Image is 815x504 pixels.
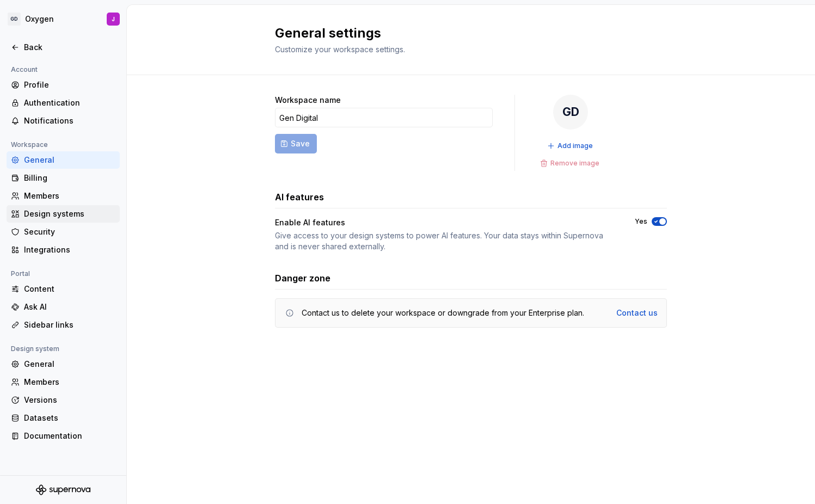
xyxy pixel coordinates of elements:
div: General [24,359,115,370]
a: Back [7,39,120,56]
div: Content [24,284,115,294]
h3: Danger zone [275,272,330,285]
div: Documentation [24,431,115,441]
a: Profile [7,76,120,94]
div: Security [24,226,115,237]
div: Ask AI [24,302,115,312]
button: Add image [544,138,598,153]
span: Customize your workspace settings. [275,45,405,54]
div: General [24,155,115,165]
div: Enable AI features [275,217,615,228]
a: Ask AI [7,298,120,316]
div: Versions [24,395,115,405]
div: Back [24,42,115,53]
div: Datasets [24,413,115,423]
a: Versions [7,391,120,409]
div: Account [7,63,42,76]
a: Notifications [7,112,120,130]
a: Contact us [616,308,658,318]
a: Content [7,280,120,298]
a: Members [7,373,120,391]
a: General [7,151,120,169]
div: GD [553,95,588,130]
a: Design systems [7,205,120,223]
div: Billing [24,173,115,183]
a: Documentation [7,427,120,445]
h3: AI features [275,190,324,204]
svg: Supernova Logo [36,484,90,495]
div: Members [24,377,115,388]
a: Security [7,223,120,241]
div: Portal [7,267,34,280]
div: Oxygen [25,14,54,24]
div: J [112,15,115,23]
div: Workspace [7,138,52,151]
div: Members [24,190,115,201]
div: Notifications [24,115,115,126]
a: Integrations [7,241,120,259]
a: General [7,355,120,373]
div: Profile [24,79,115,90]
label: Workspace name [275,95,341,106]
a: Sidebar links [7,316,120,334]
label: Yes [635,217,647,226]
a: Datasets [7,409,120,427]
span: Add image [557,142,593,150]
a: Billing [7,169,120,187]
div: Design systems [24,208,115,219]
div: Contact us to delete your workspace or downgrade from your Enterprise plan. [302,308,584,318]
div: Sidebar links [24,319,115,330]
a: Authentication [7,94,120,112]
a: Members [7,187,120,205]
button: GDOxygenJ [2,7,124,31]
div: Give access to your design systems to power AI features. Your data stays within Supernova and is ... [275,230,615,252]
div: Design system [7,342,64,355]
div: Integrations [24,244,115,255]
div: Authentication [24,97,115,108]
h2: General settings [275,24,654,42]
div: GD [8,13,21,26]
